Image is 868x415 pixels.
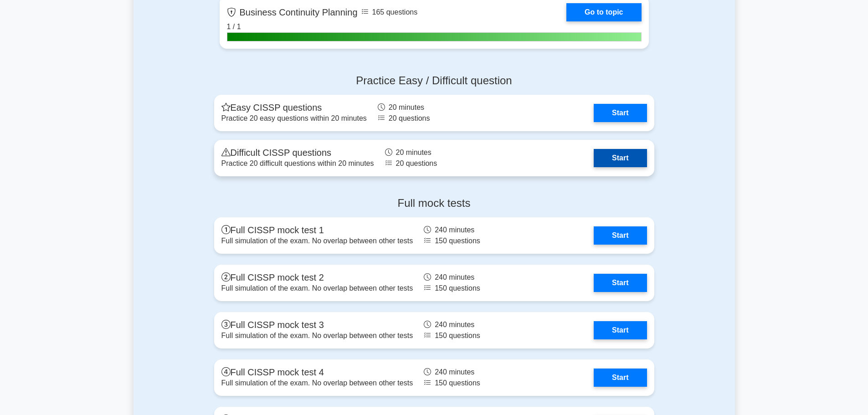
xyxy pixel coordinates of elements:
[214,74,654,87] h4: Practice Easy / Difficult question
[566,3,641,21] a: Go to topic
[594,104,647,122] a: Start
[594,226,647,245] a: Start
[214,197,654,210] h4: Full mock tests
[594,274,647,292] a: Start
[594,149,647,167] a: Start
[594,369,647,387] a: Start
[594,321,647,339] a: Start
